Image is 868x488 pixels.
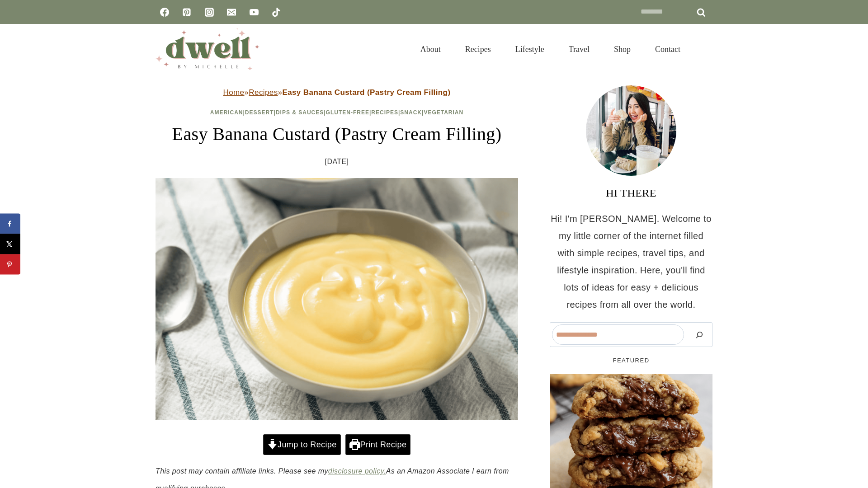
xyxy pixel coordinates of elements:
[249,88,278,97] a: Recipes
[156,178,518,420] img: banana custard recipe in bowl
[453,33,503,65] a: Recipes
[503,33,557,65] a: Lifestyle
[557,33,602,65] a: Travel
[276,109,324,116] a: Dips & Sauces
[400,109,422,116] a: Snack
[156,3,174,21] a: Facebook
[178,3,196,21] a: Pinterest
[223,88,451,97] span: » »
[602,33,643,65] a: Shop
[223,88,245,97] a: Home
[245,3,263,21] a: YouTube
[689,324,710,345] button: Search
[222,3,241,21] a: Email
[371,109,398,116] a: Recipes
[550,356,712,365] h5: FEATURED
[156,121,518,148] h1: Easy Banana Custard (Pastry Cream Filling)
[345,434,410,455] a: Print Recipe
[325,155,349,169] time: [DATE]
[210,109,243,116] a: American
[156,28,259,70] img: DWELL by michelle
[643,33,693,65] a: Contact
[267,3,285,21] a: TikTok
[263,434,341,455] a: Jump to Recipe
[210,109,463,116] span: | | | | | |
[408,33,693,65] nav: Primary Navigation
[245,109,274,116] a: Dessert
[326,109,369,116] a: Gluten-Free
[697,42,712,57] button: View Search Form
[328,467,386,475] a: disclosure policy.
[550,185,712,201] h3: HI THERE
[200,3,218,21] a: Instagram
[282,88,450,97] strong: Easy Banana Custard (Pastry Cream Filling)
[408,33,453,65] a: About
[550,210,712,313] p: Hi! I'm [PERSON_NAME]. Welcome to my little corner of the internet filled with simple recipes, tr...
[424,109,463,116] a: Vegetarian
